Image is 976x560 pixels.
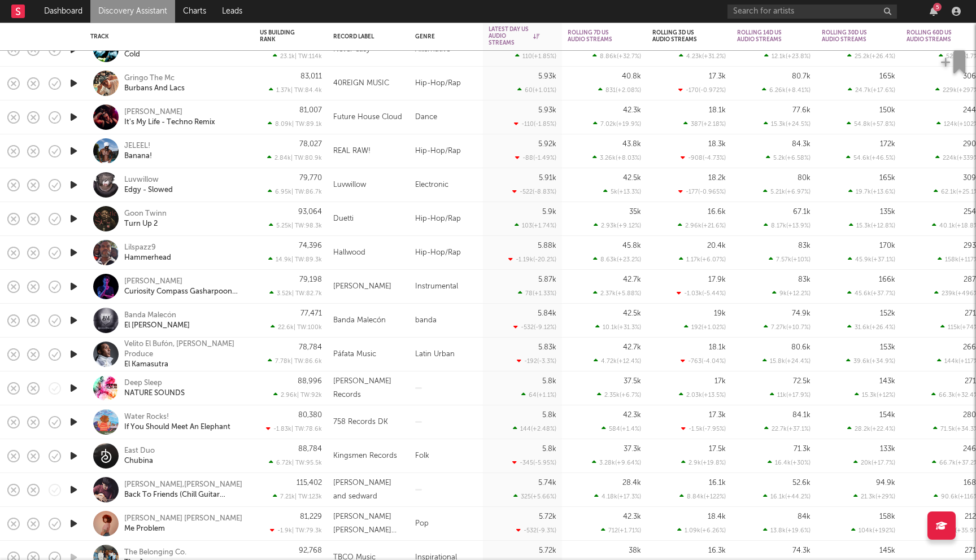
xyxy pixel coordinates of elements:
div: East Duo [124,446,155,456]
div: -1.19k ( -20.2 % ) [508,256,556,263]
div: -192 ( -3.3 % ) [517,357,556,365]
div: -170 ( -0.972 % ) [678,86,726,94]
div: 81,229 [300,513,322,520]
div: 5.74k [538,479,556,487]
div: -1.5k ( -7.95 % ) [681,425,726,432]
div: 143k [879,378,895,385]
div: 84k [798,513,811,520]
a: Velito El Bufón, [PERSON_NAME] Produce [124,339,246,360]
a: Deep Sleep [124,378,162,388]
div: Hip-Hop/Rap [409,236,483,270]
div: 25.2k ( +26.4 % ) [847,53,895,60]
div: 6.26k ( +8.41 % ) [762,86,811,94]
div: Banana! [124,151,152,161]
div: 4.72k ( +12.4 % ) [594,357,641,365]
div: 5.72k [539,513,556,520]
a: Chubina [124,456,153,466]
div: Turn Up 2 [124,219,158,229]
div: 6.72k | TW: 95.5k [260,459,322,466]
div: 758 Records DK [333,415,388,429]
div: 83,011 [300,73,322,80]
div: 17k [714,378,726,385]
div: 165k [879,174,895,182]
div: 2.96k | TW: 92k [260,391,322,399]
div: 5.8k [542,445,556,453]
div: 2.9k ( +19.8 % ) [681,459,726,466]
div: 4.23k ( +31.2 % ) [679,53,726,60]
div: [PERSON_NAME] Records [333,375,404,402]
div: 24.7k ( +17.6 % ) [848,86,895,94]
a: El [PERSON_NAME] [124,321,190,331]
div: 154k [879,412,895,419]
div: 42.3k [623,107,641,114]
div: Rolling 7D US Audio Streams [568,29,624,43]
div: 8.17k ( +13.9 % ) [764,222,811,229]
div: 6.95k | TW: 86.7k [260,188,322,195]
div: 28.2k ( +22.4 % ) [847,425,895,432]
div: -1.83k | TW: 78.6k [260,425,322,432]
div: REAL RAW! [333,145,371,158]
div: 80.7k [792,73,811,80]
div: Luvwillow [124,175,159,185]
div: Páfata Music [333,348,376,361]
div: 64 ( +1.1 % ) [521,391,556,399]
div: 80.6k [791,344,811,351]
div: Future House Cloud [333,111,402,124]
div: 28.4k [622,479,641,487]
div: 5.9k [542,208,556,216]
div: 584 ( +1.4 % ) [602,425,641,432]
div: 60 ( +1.01 % ) [517,86,556,94]
div: 18.4k [708,513,726,520]
div: 15.3k ( +24.5 % ) [764,120,811,128]
div: 19.7k ( +13.6 % ) [848,188,895,195]
div: 172k [880,141,895,148]
a: Banda Malecón [124,310,176,321]
a: Back To Friends (Chill Guitar Instrumental) [124,490,246,500]
div: 4.18k ( +17.3 % ) [594,493,641,500]
div: Pop [409,507,483,541]
a: Water Rocks! [124,412,169,422]
div: 20.4k [707,242,726,250]
div: 325 ( +5.66 % ) [513,493,556,500]
div: 43.8k [622,141,641,148]
div: 158k [879,513,895,520]
div: 5.91k [539,174,556,182]
div: Cold [124,50,140,60]
div: -522 ( -8.83 % ) [512,188,556,195]
div: 9k ( +12.2 % ) [772,290,811,297]
div: 54.6k ( +46.5 % ) [846,154,895,161]
a: Goon Twinn [124,209,167,219]
div: 74,396 [299,242,322,250]
div: 144 ( +2.48 % ) [513,425,556,432]
div: 40REIGN MUSIC [333,77,389,90]
div: 16.1k ( +44.2 % ) [763,493,811,500]
div: 21.3k ( +29 % ) [853,493,895,500]
div: 831 ( +2.08 % ) [598,86,641,94]
div: 20k ( +17.7 % ) [853,459,895,466]
div: 5.21k ( +6.97 % ) [763,188,811,195]
div: Rolling 3D US Audio Streams [652,29,709,43]
div: 18.1k [709,344,726,351]
div: 42.5k [623,174,641,182]
div: 387 ( +2.18 % ) [683,120,726,128]
div: 80k [798,174,811,182]
div: 7.21k | TW: 123k [260,493,322,500]
div: 7.27k ( +10.7 % ) [764,323,811,331]
div: Luvwillow [333,178,366,192]
div: 10.1k ( +31.3 % ) [595,323,641,331]
div: [PERSON_NAME] [PERSON_NAME] [124,514,242,524]
div: 78,784 [299,344,322,351]
div: [PERSON_NAME],[PERSON_NAME] [124,480,242,490]
a: NATURE SOUNDS [124,388,185,399]
div: Banda Malecón [333,314,386,327]
div: -110 ( -1.85 % ) [514,120,556,128]
div: 5.84k [538,310,556,317]
div: 45.8k [622,242,641,250]
div: 42.7k [623,276,641,283]
div: 17.3k [709,73,726,80]
div: 5.92k [538,141,556,148]
div: 80,380 [298,412,322,419]
div: 1.37k | TW: 84.4k [260,86,322,94]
